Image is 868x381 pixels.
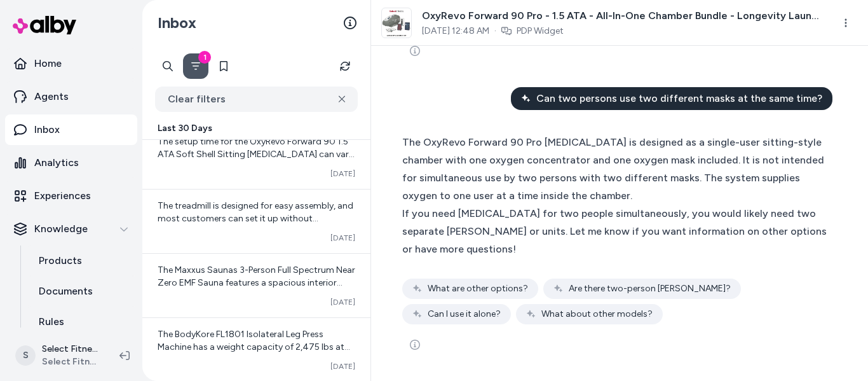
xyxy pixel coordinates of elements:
p: Products [39,253,82,268]
span: S [15,345,36,366]
span: [DATE] [330,297,355,307]
p: Rules [39,314,64,329]
p: Home [34,56,62,71]
span: Can I use it alone? [428,308,501,321]
a: Products [26,246,137,276]
span: What are other options? [428,282,528,295]
button: Clear filters [155,87,358,112]
p: Inbox [34,122,60,137]
a: The treadmill is designed for easy assembly, and most customers can set it up without professiona... [142,189,370,253]
span: [DATE] [330,361,355,371]
span: [DATE] [330,169,355,179]
a: PDP Widget [517,25,564,38]
div: The OxyRevo Forward 90 Pro [MEDICAL_DATA] is designed as a single-user sitting-style chamber with... [402,134,837,205]
a: The setup time for the OxyRevo Forward 90 1.5 ATA Soft Shell Sitting [MEDICAL_DATA] can vary depe... [142,125,370,189]
span: · [494,25,496,38]
span: The treadmill is designed for easy assembly, and most customers can set it up without professiona... [158,200,353,249]
span: [DATE] 12:48 AM [422,25,489,38]
p: Agents [34,89,69,104]
div: If you need [MEDICAL_DATA] for two people simultaneously, you would likely need two separate [PER... [402,205,837,258]
a: Inbox [5,114,137,145]
a: Documents [26,276,137,307]
span: Select Fitness [42,356,99,368]
p: Experiences [34,188,91,204]
h2: Inbox [158,13,196,32]
img: alby Logo [13,16,76,34]
span: Are there two-person [PERSON_NAME]? [569,282,731,295]
a: The Maxxus Saunas 3-Person Full Spectrum Near Zero EMF Sauna features a spacious interior designe... [142,253,370,317]
p: Analytics [34,155,79,170]
span: OxyRevo Forward 90 Pro - 1.5 ATA - All-In-One Chamber Bundle - Longevity Launch Kit [422,8,824,24]
p: Select Fitness Shopify [42,343,99,356]
a: Agents [5,81,137,112]
img: LONGEVITY_LAUNCH_KIT.jpg [382,8,411,38]
button: SSelect Fitness ShopifySelect Fitness [8,335,109,376]
a: Rules [26,307,137,337]
a: Home [5,48,137,79]
p: Documents [39,284,93,299]
button: Knowledge [5,214,137,244]
button: See more [402,38,428,64]
button: Refresh [332,53,358,79]
div: 1 [198,51,211,64]
span: Can two persons use two different masks at the same time? [536,91,822,106]
span: [DATE] [330,233,355,243]
a: Analytics [5,148,137,178]
button: Filter [183,53,208,79]
p: Knowledge [34,221,88,237]
span: What about other models? [541,308,653,321]
a: Experiences [5,181,137,211]
span: Last 30 Days [158,122,212,135]
button: See more [402,332,428,357]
